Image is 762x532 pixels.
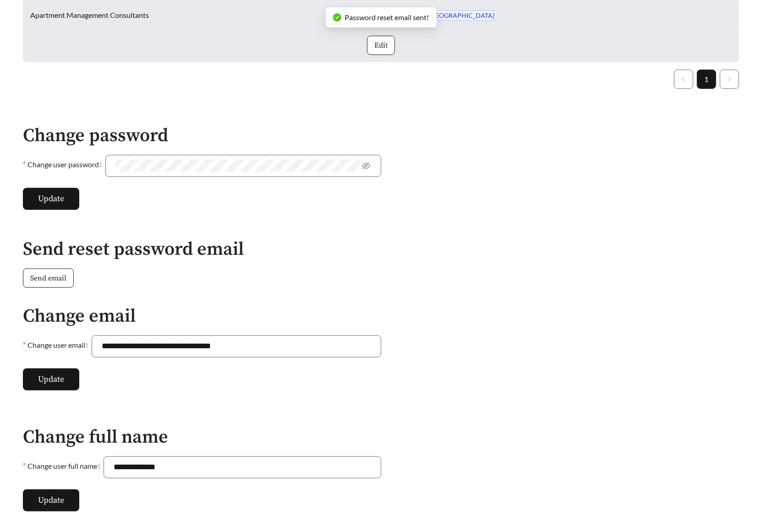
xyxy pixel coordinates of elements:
input: Change user email [92,335,381,357]
button: Update [23,368,79,390]
button: Update [23,188,79,210]
button: right [720,70,739,89]
button: left [674,70,693,89]
span: eye-invisible [362,162,370,170]
li: Previous Page [674,70,693,89]
button: Update [23,489,79,511]
span: Password reset email sent! [345,13,429,22]
h2: Send reset password email [23,239,739,259]
h2: Change password [23,126,381,146]
li: 1 [697,70,716,89]
h2: Change full name [23,427,381,447]
label: Change user full name [23,456,104,476]
span: left [681,77,686,82]
span: Send email [30,273,66,284]
span: right [727,77,732,82]
button: Edit [367,36,395,55]
input: Change user full name [104,456,381,478]
li: Next Page [720,70,739,89]
span: check-circle [333,13,341,22]
label: Change user email [23,335,92,355]
span: Update [38,192,64,205]
input: Change user password [115,159,360,172]
span: Update [38,494,64,506]
span: Update [38,373,64,385]
h2: Change email [23,306,381,326]
label: Change user password [23,155,105,174]
a: 1 [697,70,716,88]
td: Apartment Management Consultants [23,2,355,28]
button: Send email [23,269,74,288]
span: Edit [374,40,388,51]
